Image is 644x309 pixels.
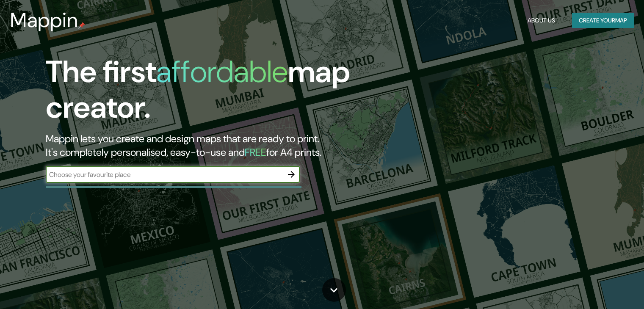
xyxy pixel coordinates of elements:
h3: Mappin [10,8,78,32]
h5: FREE [245,146,266,159]
input: Choose your favourite place [46,170,283,179]
h2: Mappin lets you create and design maps that are ready to print. It's completely personalised, eas... [46,132,368,159]
h1: The first map creator. [46,54,368,132]
button: Create yourmap [572,13,634,28]
button: About Us [524,13,558,28]
img: mappin-pin [78,22,85,29]
h1: affordable [156,52,288,91]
